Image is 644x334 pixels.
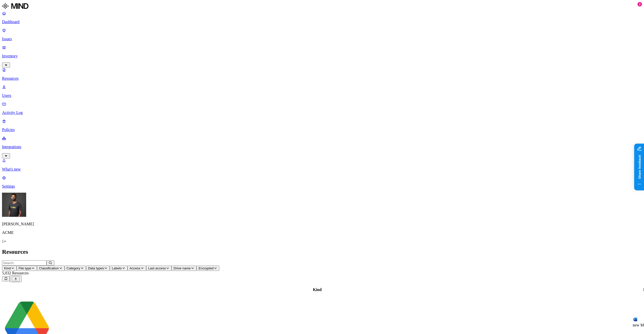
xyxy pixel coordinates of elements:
[2,271,29,275] span: 5,032 Resources
[2,193,26,217] img: Amit Cohen
[88,266,104,270] span: Data types
[2,45,642,67] a: Inventory
[130,266,140,270] span: Access
[2,167,642,172] p: What's new
[2,158,642,172] a: What's new
[2,2,642,11] a: MIND
[3,287,632,292] div: Kind
[19,266,31,270] span: File type
[2,54,642,58] p: Inventory
[2,176,642,189] a: Settings
[633,317,638,322] img: microsoft-word.svg
[2,37,642,41] p: Issues
[2,11,642,24] a: Dashboard
[2,119,642,132] a: Policies
[2,248,642,255] h2: Resources
[2,145,642,149] p: Integrations
[2,93,642,98] p: Users
[2,110,642,115] p: Activity Log
[2,260,47,266] input: Search
[67,266,80,270] span: Category
[112,266,122,270] span: Labels
[2,76,642,81] p: Resources
[2,68,642,81] a: Resources
[637,2,642,7] div: 2
[2,28,642,41] a: Issues
[174,266,191,270] span: Drive name
[2,136,642,158] a: Integrations
[2,85,642,98] a: Users
[198,266,214,270] span: Encrypted
[2,20,642,24] p: Dashboard
[2,128,642,132] p: Policies
[4,266,11,270] span: Kind
[2,184,642,189] p: Settings
[148,266,166,270] span: Last access
[2,2,28,10] img: MIND
[39,266,59,270] span: Classification
[2,230,642,235] p: ACME
[2,102,642,115] a: Activity Log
